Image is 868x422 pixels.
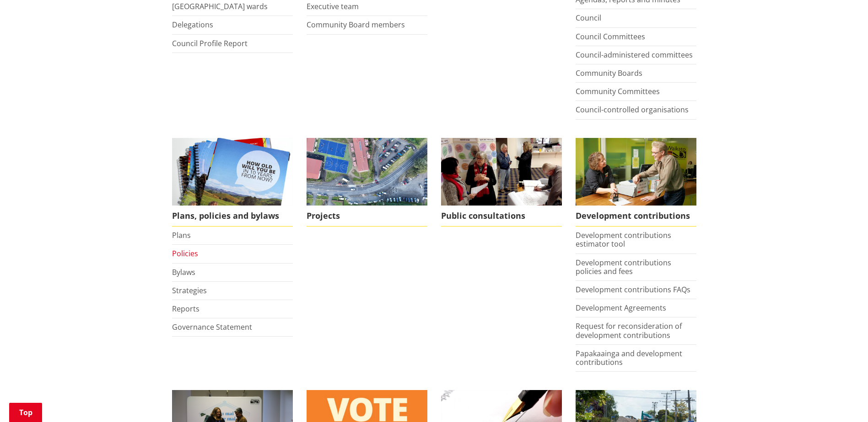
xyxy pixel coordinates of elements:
a: Plans [172,230,191,240]
a: Community Boards [576,68,642,78]
span: Projects [307,206,427,227]
span: Public consultations [441,206,562,227]
a: Bylaws [172,267,195,277]
a: Papakaainga and development contributions [576,348,682,367]
img: Long Term Plan [172,138,293,206]
a: Community Committees [576,86,660,96]
a: Projects [307,138,427,227]
a: We produce a number of plans, policies and bylaws including the Long Term Plan Plans, policies an... [172,138,293,227]
a: Council Committees [576,32,645,42]
span: Plans, policies and bylaws [172,206,293,227]
a: Top [9,403,42,422]
a: Request for reconsideration of development contributions [576,321,682,340]
a: public-consultations Public consultations [441,138,562,227]
a: Council [576,13,601,23]
a: FInd out more about fees and fines here Development contributions [576,138,696,227]
img: Fees [576,138,696,206]
a: Governance Statement [172,322,252,332]
a: Development contributions FAQs [576,285,690,295]
a: Council-administered committees [576,50,693,60]
a: Strategies [172,285,207,295]
a: Reports [172,304,199,314]
span: Development contributions [576,206,696,227]
a: Development Agreements [576,303,666,313]
img: DJI_0336 [307,138,427,206]
a: Delegations [172,20,213,30]
a: Policies [172,248,198,258]
a: Council Profile Report [172,38,248,48]
iframe: Messenger Launcher [826,384,859,417]
a: Council-controlled organisations [576,105,689,115]
img: public-consultations [441,138,562,206]
a: Community Board members [307,20,405,30]
a: Development contributions policies and fees [576,258,671,276]
a: [GEOGRAPHIC_DATA] wards [172,1,268,11]
a: Executive team [307,1,359,11]
a: Development contributions estimator tool [576,230,671,249]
